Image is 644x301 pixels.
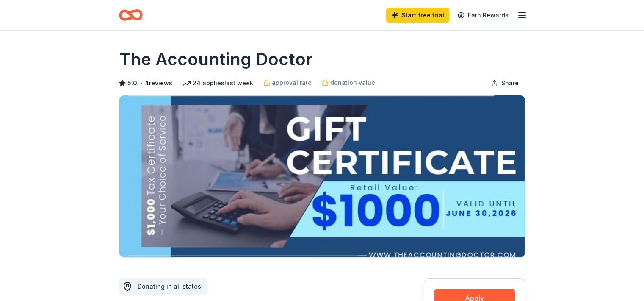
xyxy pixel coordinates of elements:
[119,95,525,257] img: Image for The Accounting Doctor
[145,78,172,88] button: 4reviews
[139,80,142,86] span: •
[453,8,514,23] a: Earn Rewards
[322,78,375,88] a: donation value
[138,283,201,290] span: Donating in all states
[119,5,143,25] a: Home
[484,75,525,92] button: Share
[386,8,449,23] a: Start free trial
[263,78,312,88] a: approval rate
[501,78,519,88] span: Share
[127,78,137,88] span: 5.0
[330,78,375,88] span: donation value
[182,78,253,88] div: 24 applies last week
[119,47,312,71] h1: The Accounting Doctor
[272,78,312,88] span: approval rate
